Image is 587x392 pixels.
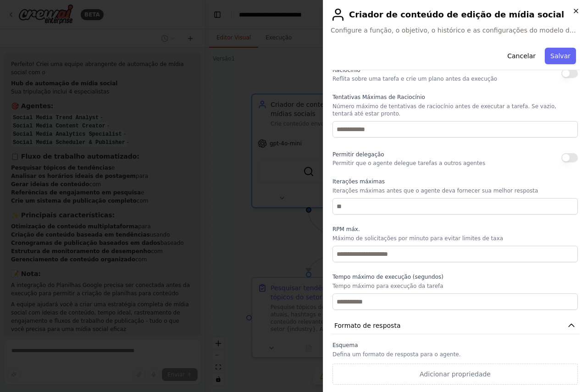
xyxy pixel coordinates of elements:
button: Formato de resposta [331,317,580,334]
button: Salvar [545,48,576,64]
font: Permitir delegação [332,151,384,158]
font: Criador de conteúdo de edição de mídia social [349,10,564,19]
font: Iterações máximas [332,178,385,185]
font: Formato de resposta [334,322,400,329]
font: Defina um formato de resposta para o agente. [332,351,461,358]
font: Tempo máximo para execução da tarefa [332,283,443,289]
button: Adicionar propriedade [332,364,578,385]
font: Reflita sobre uma tarefa e crie um plano antes da execução [332,76,497,82]
font: Tempo máximo de execução (segundos) [332,274,443,280]
font: Iterações máximas antes que o agente deva fornecer sua melhor resposta [332,188,538,194]
font: Permitir que o agente delegue tarefas a outros agentes [332,160,485,166]
font: Salvar [550,52,570,60]
font: Tentativas Máximas de Raciocínio [332,94,425,100]
button: Cancelar [502,48,541,64]
font: Número máximo de tentativas de raciocínio antes de executar a tarefa. Se vazio, tentará até estar... [332,103,556,117]
font: RPM máx. [332,226,360,232]
font: Esquema [332,342,358,348]
font: Cancelar [507,52,536,60]
font: Raciocínio [332,67,360,73]
font: Máximo de solicitações por minuto para evitar limites de taxa [332,235,503,242]
font: Configure a função, o objetivo, o histórico e as configurações do modelo do seu agente. [331,27,576,43]
font: Adicionar propriedade [420,370,491,378]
